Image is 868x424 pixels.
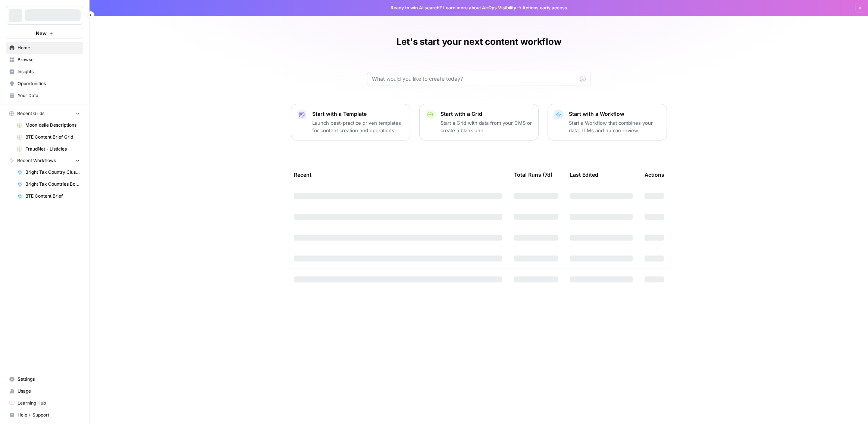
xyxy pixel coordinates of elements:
button: Recent Workflows [6,155,83,166]
span: New [36,30,47,37]
span: Settings [18,376,80,383]
p: Start a Workflow that combines your data, LLMs and human review [569,119,661,134]
button: New [6,28,83,39]
a: Bright Tax Country Cluster - Bottom Tier - Google Docs [14,166,83,178]
span: Browse [18,56,80,63]
a: Learning Hub [6,397,83,409]
a: Bright Tax Countries Bottom Tier [14,178,83,190]
span: Home [18,44,80,51]
div: Last Edited [570,164,598,185]
span: Moon'delle Descriptions [25,122,80,129]
a: FraudNet - Listicles [14,143,83,155]
div: Actions [645,164,664,185]
h1: Let's start your next content workflow [397,36,561,48]
span: Your Data [18,92,80,99]
p: Start with a Template [312,110,404,118]
a: Your Data [6,90,83,102]
span: Opportunities [18,80,80,87]
button: Start with a TemplateLaunch best-practice driven templates for content creation and operations [291,104,410,140]
span: Actions early access [522,4,567,11]
div: Total Runs (7d) [514,164,552,185]
div: Recent [294,164,502,185]
p: Launch best-practice driven templates for content creation and operations [312,119,404,134]
a: Browse [6,54,83,66]
span: Help + Support [18,412,80,418]
a: Opportunities [6,78,83,90]
span: Recent Workflows [17,157,56,164]
span: Ready to win AI search? about AirOps Visibility [391,4,516,11]
button: Start with a GridStart a Grid with data from your CMS or create a blank one [419,104,539,140]
button: Start with a WorkflowStart a Workflow that combines your data, LLMs and human review [548,104,667,140]
span: Recent Grids [17,110,44,117]
a: Home [6,42,83,54]
span: Bright Tax Country Cluster - Bottom Tier - Google Docs [25,169,80,176]
p: Start a Grid with data from your CMS or create a blank one [441,119,532,134]
a: Insights [6,66,83,78]
button: Help + Support [6,409,83,421]
a: Moon'delle Descriptions [14,119,83,131]
a: Usage [6,385,83,397]
span: BTE Content Brief [25,193,80,199]
p: Start with a Workflow [569,110,661,118]
span: Learning Hub [18,400,80,406]
span: BTE Content Brief Grid [25,134,80,140]
span: Bright Tax Countries Bottom Tier [25,181,80,188]
span: Usage [18,388,80,394]
input: What would you like to create today? [372,75,577,83]
a: BTE Content Brief Grid [14,131,83,143]
span: FraudNet - Listicles [25,146,80,152]
a: Learn more [443,5,468,10]
button: Recent Grids [6,108,83,119]
span: Insights [18,68,80,75]
a: BTE Content Brief [14,190,83,202]
a: Settings [6,373,83,385]
p: Start with a Grid [441,110,532,118]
